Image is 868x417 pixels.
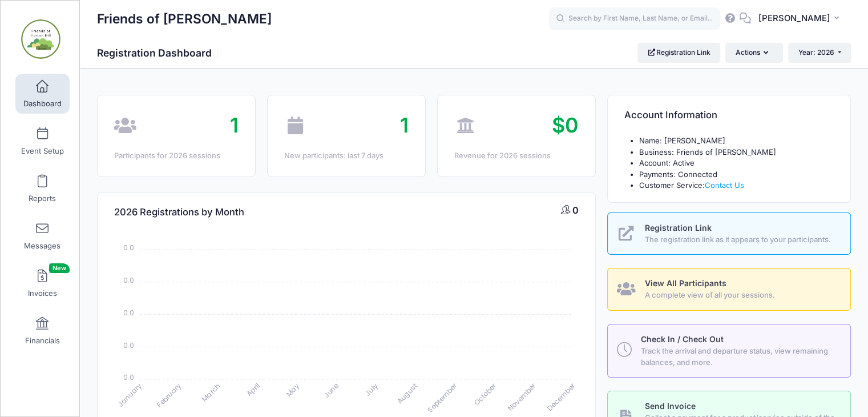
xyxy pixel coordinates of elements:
span: View All Participants [645,278,726,288]
span: Registration Link [645,223,712,232]
span: Dashboard [23,99,62,109]
tspan: March [200,380,223,403]
a: Registration Link [637,43,720,62]
a: Contact Us [705,181,744,190]
img: Friends of Horton Hill [19,18,62,61]
span: The registration link as it appears to your participants. [645,234,838,246]
span: 0 [572,205,579,216]
span: Financials [25,336,60,346]
li: Payments: Connected [639,169,834,181]
li: Business: Friends of [PERSON_NAME] [639,147,834,158]
tspan: April [244,380,261,398]
span: $0 [552,113,579,138]
span: Messages [24,241,60,251]
tspan: November [506,380,538,413]
input: Search by First Name, Last Name, or Email... [549,7,720,30]
tspan: 0.0 [123,340,134,350]
a: Event Setup [15,121,70,161]
tspan: September [425,380,459,414]
tspan: 0.0 [123,243,134,252]
span: 1 [400,113,409,138]
tspan: December [545,380,578,413]
h4: 2026 Registrations by Month [114,196,244,228]
button: Year: 2026 [788,43,851,62]
span: Invoices [28,288,57,298]
div: Revenue for 2026 sessions [454,150,579,162]
tspan: May [284,381,301,398]
span: Reports [29,194,56,203]
span: New [49,263,70,273]
span: Check In / Check Out [641,334,724,344]
tspan: February [155,381,183,409]
button: [PERSON_NAME] [751,6,851,32]
a: Check In / Check Out Track the arrival and departure status, view remaining balances, and more. [607,324,851,378]
div: Participants for 2026 sessions [114,150,239,162]
li: Customer Service: [639,180,834,191]
span: Track the arrival and departure status, view remaining balances, and more. [641,346,837,368]
li: Account: Active [639,158,834,169]
a: Registration Link The registration link as it appears to your participants. [607,212,851,255]
button: Actions [725,43,782,62]
tspan: July [363,381,380,398]
tspan: August [395,381,419,406]
a: Financials [15,311,70,351]
div: New participants: last 7 days [284,150,409,162]
tspan: 0.0 [123,372,134,382]
h1: Friends of [PERSON_NAME] [97,6,272,32]
a: View All Participants A complete view of all your sessions. [607,268,851,311]
h1: Registration Dashboard [97,47,221,59]
span: Year: 2026 [798,48,834,57]
tspan: June [322,380,341,399]
li: Name: [PERSON_NAME] [639,135,834,147]
span: A complete view of all your sessions. [645,290,838,301]
span: [PERSON_NAME] [758,12,830,25]
span: Event Setup [21,146,64,156]
tspan: October [472,380,499,407]
a: Reports [15,169,70,209]
span: 1 [230,113,239,138]
tspan: 0.0 [123,307,134,317]
a: InvoicesNew [15,263,70,303]
a: Friends of Horton Hill [1,12,80,66]
a: Messages [15,216,70,256]
tspan: January [116,381,144,409]
span: Send Invoice [645,401,696,411]
a: Dashboard [15,74,70,114]
h4: Account Information [624,99,717,132]
tspan: 0.0 [123,275,134,285]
